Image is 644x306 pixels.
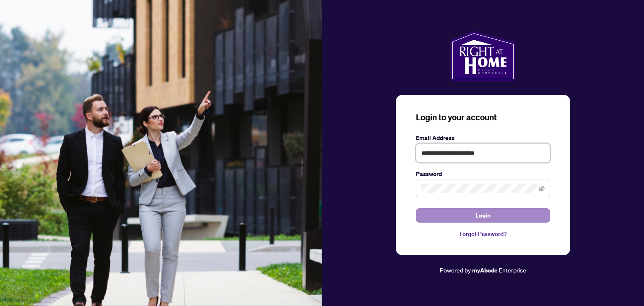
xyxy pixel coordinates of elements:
[416,229,550,239] a: Forgot Password?
[416,208,550,223] button: Login
[475,209,491,222] span: Login
[416,133,550,143] label: Email Address
[472,266,498,275] a: myAbode
[440,266,471,274] span: Powered by
[416,112,550,123] h3: Login to your account
[499,266,526,274] span: Enterprise
[450,31,515,81] img: ma-logo
[416,169,550,179] label: Password
[539,186,545,192] span: eye-invisible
